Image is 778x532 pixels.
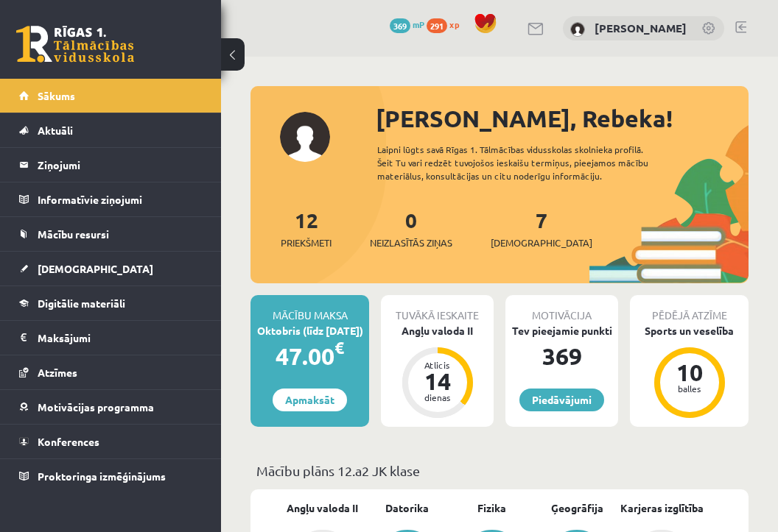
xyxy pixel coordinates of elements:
[381,323,494,420] a: Angļu valoda II Atlicis 14 dienas
[281,207,332,250] a: 12Priekšmeti
[570,22,585,37] img: Rebeka Trofimova
[19,390,203,424] a: Motivācijas programma
[19,355,203,389] a: Atzīmes
[287,500,358,516] a: Angļu valoda II
[416,361,460,369] div: Atlicis
[385,500,429,516] a: Datorika
[377,143,676,182] div: Laipni lūgts savā Rīgas 1. Tālmācības vidusskolas skolnieka profilā. Šeit Tu vari redzēt tuvojošo...
[505,323,618,338] div: Tev pieejamie punkti
[381,323,494,338] div: Angļu valoda II
[38,89,75,102] span: Sākums
[667,361,712,384] div: 10
[19,217,203,251] a: Mācību resursi
[449,18,459,30] span: xp
[595,21,687,35] a: [PERSON_NAME]
[281,235,332,250] span: Priekšmeti
[427,18,447,33] span: 291
[370,235,452,250] span: Neizlasītās ziņas
[427,18,466,30] a: 291 xp
[38,400,154,414] span: Motivācijas programma
[620,500,704,516] a: Karjeras izglītība
[519,389,604,411] a: Piedāvājumi
[38,148,203,182] legend: Ziņojumi
[38,124,73,137] span: Aktuāli
[491,207,592,250] a: 7[DEMOGRAPHIC_DATA]
[381,295,494,323] div: Tuvākā ieskaite
[273,389,347,411] a: Apmaksāt
[38,366,77,379] span: Atzīmes
[334,337,344,358] span: €
[38,321,203,355] legend: Maksājumi
[19,286,203,320] a: Digitālie materiāli
[19,79,203,113] a: Sākums
[38,227,109,241] span: Mācību resursi
[491,235,592,250] span: [DEMOGRAPHIC_DATA]
[19,252,203,285] a: [DEMOGRAPHIC_DATA]
[19,113,203,147] a: Aktuāli
[38,469,166,483] span: Proktoringa izmēģinājums
[256,461,743,480] p: Mācību plāns 12.a2 JK klase
[477,500,506,516] a: Fizika
[505,338,618,374] div: 369
[416,393,460,402] div: dienas
[630,295,749,323] div: Pēdējā atzīme
[630,323,749,420] a: Sports un veselība 10 balles
[16,26,134,63] a: Rīgas 1. Tālmācības vidusskola
[250,338,369,374] div: 47.00
[416,369,460,393] div: 14
[390,18,424,30] a: 369 mP
[376,101,749,136] div: [PERSON_NAME], Rebeka!
[19,321,203,355] a: Maksājumi
[19,459,203,493] a: Proktoringa izmēģinājums
[250,295,369,323] div: Mācību maksa
[250,323,369,338] div: Oktobris (līdz [DATE])
[19,182,203,216] a: Informatīvie ziņojumi
[630,323,749,338] div: Sports un veselība
[19,148,203,182] a: Ziņojumi
[551,500,603,516] a: Ģeogrāfija
[19,425,203,458] a: Konferences
[370,207,452,250] a: 0Neizlasītās ziņas
[38,297,125,310] span: Digitālie materiāli
[38,182,203,216] legend: Informatīvie ziņojumi
[505,295,618,323] div: Motivācija
[667,384,712,393] div: balles
[390,18,410,33] span: 369
[38,262,153,275] span: [DEMOGRAPHIC_DATA]
[38,435,99,448] span: Konferences
[413,18,424,30] span: mP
